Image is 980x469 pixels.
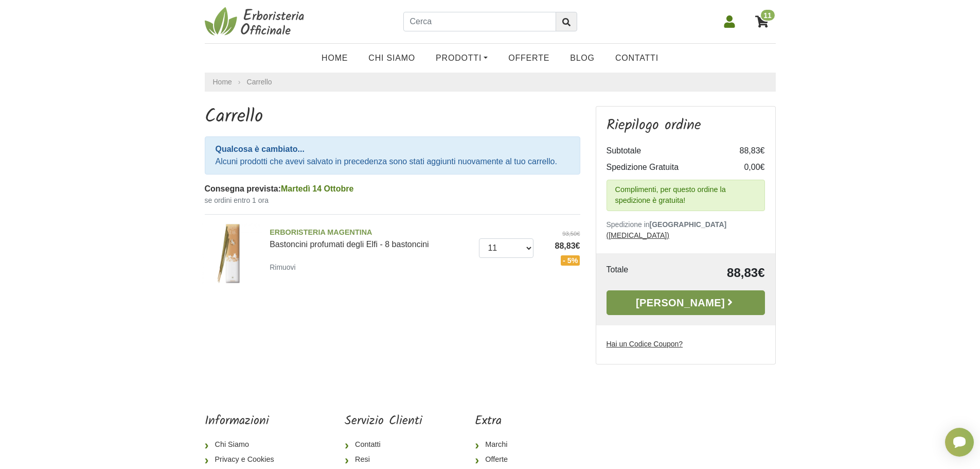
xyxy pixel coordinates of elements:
[475,437,543,453] a: Marchi
[216,145,305,153] strong: Qualcosa è cambiato...
[270,260,300,273] a: Rimuovi
[270,227,471,238] span: ERBORISTERIA MAGENTINA
[205,195,580,206] small: se ordini entro 1 ora
[311,48,358,68] a: Home
[205,73,776,92] nav: breadcrumb
[760,9,776,22] span: 11
[475,452,543,467] a: Offerte
[201,223,262,284] img: Bastoncini profumati degli Elfi - 8 bastoncini
[205,183,580,195] div: Consegna prevista:
[403,12,556,31] input: Cerca
[205,106,580,128] h1: Carrello
[607,159,724,176] td: Spedizione Gratuita
[607,219,765,241] p: Spedizione in
[205,6,308,37] img: Erboristeria Officinale
[607,340,683,348] u: Hai un Codice Coupon?
[607,231,669,239] a: ([MEDICAL_DATA])
[270,263,296,271] small: Rimuovi
[213,77,232,88] a: Home
[724,143,765,159] td: 88,83€
[607,339,683,350] label: Hai un Codice Coupon?
[205,437,292,453] a: Chi Siamo
[665,264,765,282] td: 88,83€
[475,414,543,429] h5: Extra
[345,414,422,429] h5: Servizio Clienti
[358,48,425,68] a: Chi Siamo
[607,117,765,134] h3: Riepilogo ordine
[750,9,776,34] a: 11
[561,255,580,266] span: - 5%
[205,452,292,467] a: Privacy e Cookies
[607,143,724,159] td: Subtotale
[281,184,353,193] span: Martedì 14 Ottobre
[247,78,272,86] a: Carrello
[945,428,974,457] iframe: Smartsupp widget button
[595,414,775,450] iframe: fb:page Facebook Social Plugin
[607,180,765,211] div: Complimenti, per questo ordine la spedizione è gratuita!
[498,48,560,68] a: OFFERTE
[605,48,669,68] a: Contatti
[541,230,580,238] del: 93,50€
[650,220,727,229] b: [GEOGRAPHIC_DATA]
[425,48,498,68] a: Prodotti
[205,414,292,429] h5: Informazioni
[541,240,580,252] span: 88,83€
[724,159,765,176] td: 0,00€
[560,48,605,68] a: Blog
[205,136,580,175] div: Alcuni prodotti che avevi salvato in precedenza sono stati aggiunti nuovamente al tuo carrello.
[345,452,422,467] a: Resi
[607,290,765,315] a: [PERSON_NAME]
[270,227,471,249] a: ERBORISTERIA MAGENTINABastoncini profumati degli Elfi - 8 bastoncini
[607,264,665,282] td: Totale
[345,437,422,453] a: Contatti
